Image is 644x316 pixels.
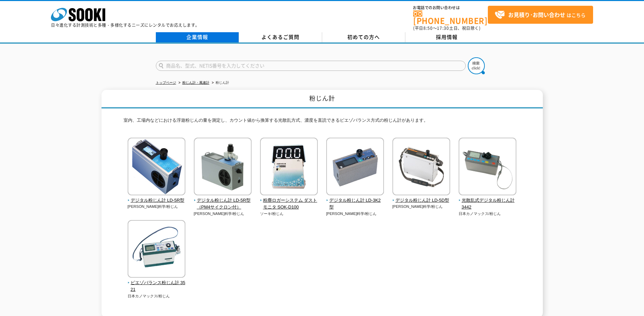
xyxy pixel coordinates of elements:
[468,57,485,74] img: btn_search.png
[413,25,480,31] span: (平日 ～ 土日、祝日除く)
[392,197,450,204] span: デジタル粉じん計 LD-5D型
[405,32,489,42] a: 採用情報
[128,204,186,210] p: [PERSON_NAME]科学/粉じん
[260,191,318,211] a: 粉塵ロガーシステム ダストモニタ SOK-D100
[322,32,405,42] a: 初めての方へ
[413,6,488,10] span: お電話でのお問い合わせは
[128,138,185,197] img: デジタル粉じん計 LD-5R型
[459,138,516,197] img: 光散乱式デジタル粉じん計 3442
[182,81,209,84] a: 粉じん計・風速計
[413,11,488,24] a: [PHONE_NUMBER]
[128,279,186,294] span: ピエゾバランス粉じん計 3521
[260,197,318,211] span: 粉塵ロガーシステム ダストモニタ SOK-D100
[194,211,252,217] p: [PERSON_NAME]科学/粉じん
[128,220,185,279] img: ピエゾバランス粉じん計 3521
[392,191,450,204] a: デジタル粉じん計 LD-5D型
[437,25,449,31] span: 17:30
[459,197,517,211] span: 光散乱式デジタル粉じん計 3442
[326,191,384,211] a: デジタル粉じん計 LD-3K2型
[423,25,433,31] span: 8:50
[102,90,543,108] h1: 粉じん計
[210,79,229,86] li: 粉じん計
[194,191,252,211] a: デジタル粉じん計 LD-5R型（PM4サイクロン付）
[392,204,450,210] p: [PERSON_NAME]科学/粉じん
[128,293,186,299] p: 日本カノマックス/粉じん
[156,61,466,71] input: 商品名、型式、NETIS番号を入力してください
[260,138,318,197] img: 粉塵ロガーシステム ダストモニタ SOK-D100
[51,23,200,27] p: 日々進化する計測技術と多種・多様化するニーズにレンタルでお応えします。
[156,32,239,42] a: 企業情報
[128,273,186,293] a: ピエゾバランス粉じん計 3521
[128,191,186,204] a: デジタル粉じん計 LD-5R型
[326,211,384,217] p: [PERSON_NAME]科学/粉じん
[194,197,252,211] span: デジタル粉じん計 LD-5R型（PM4サイクロン付）
[260,211,318,217] p: ソーキ/粉じん
[326,138,384,197] img: デジタル粉じん計 LD-3K2型
[124,117,521,127] p: 室内、工場内などにおける浮遊粉じんの量を測定し、カウント値から換算する光散乱方式、濃度を直読できるピエゾバランス方式の粉じん計があります。
[326,197,384,211] span: デジタル粉じん計 LD-3K2型
[194,138,252,197] img: デジタル粉じん計 LD-5R型（PM4サイクロン付）
[347,33,380,41] span: 初めての方へ
[128,197,186,204] span: デジタル粉じん計 LD-5R型
[156,81,176,84] a: トップページ
[459,191,517,211] a: 光散乱式デジタル粉じん計 3442
[392,138,450,197] img: デジタル粉じん計 LD-5D型
[459,211,517,217] p: 日本カノマックス/粉じん
[239,32,322,42] a: よくあるご質問
[488,6,593,24] a: お見積り･お問い合わせはこちら
[495,10,586,20] span: はこちら
[508,11,565,19] strong: お見積り･お問い合わせ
